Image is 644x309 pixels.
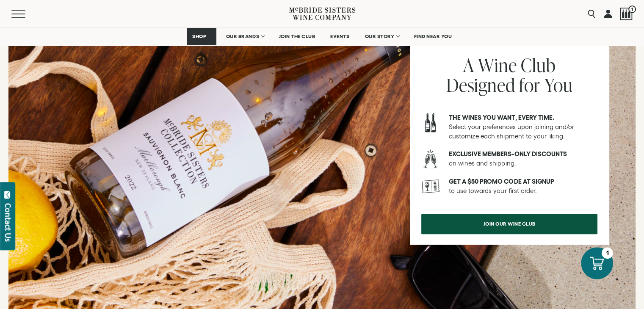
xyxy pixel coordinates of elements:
a: OUR BRANDS [221,28,269,45]
span: for [519,72,540,97]
span: SHOP [192,33,207,39]
span: Wine [478,52,517,77]
span: 1 [628,6,636,13]
span: A [463,52,474,77]
button: Mobile Menu Trigger [11,10,42,18]
a: join our wine club [421,214,597,234]
a: SHOP [187,28,216,45]
strong: Get a $50 promo code at signup [449,178,554,185]
span: You [544,72,573,97]
span: OUR BRANDS [226,33,259,39]
span: Designed [446,72,515,97]
p: Select your preferences upon joining and/or customize each shipment to your liking. [449,113,597,141]
div: Contact Us [4,203,12,242]
p: to use towards your first order. [449,177,597,196]
strong: Exclusive members-only discounts [449,150,567,157]
a: JOIN THE CLUB [274,28,321,45]
p: on wines and shipping. [449,149,597,168]
span: JOIN THE CLUB [279,33,315,39]
a: OUR STORY [359,28,404,45]
span: FIND NEAR YOU [414,33,452,39]
span: OUR STORY [365,33,394,39]
a: EVENTS [325,28,355,45]
a: FIND NEAR YOU [409,28,458,45]
span: Club [521,52,556,77]
span: EVENTS [330,33,349,39]
span: join our wine club [469,215,550,232]
strong: The wines you want, every time. [449,114,554,121]
div: 1 [602,247,613,259]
